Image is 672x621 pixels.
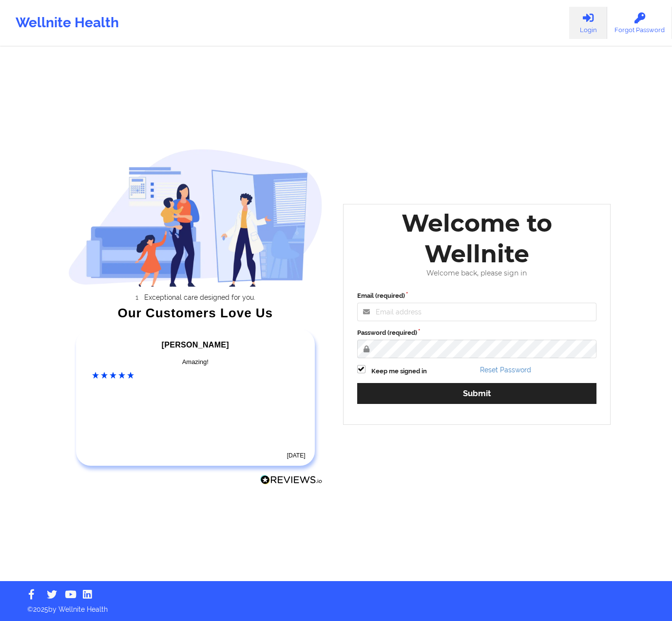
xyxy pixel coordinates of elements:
[357,303,597,321] input: Email address
[371,366,427,376] label: Keep me signed in
[357,291,597,301] label: Email (required)
[92,357,299,367] div: Amazing!
[77,293,323,301] li: Exceptional care designed for you.
[350,208,604,269] div: Welcome to Wellnite
[287,452,306,459] time: [DATE]
[68,308,323,318] div: Our Customers Love Us
[607,7,672,39] a: Forgot Password
[20,598,652,614] p: © 2025 by Wellnite Health
[357,383,597,404] button: Submit
[357,328,597,338] label: Password (required)
[350,269,604,277] div: Welcome back, please sign in
[480,366,531,374] a: Reset Password
[162,341,229,349] span: [PERSON_NAME]
[260,475,323,485] img: Reviews.io Logo
[68,148,323,286] img: wellnite-auth-hero_200.c722682e.png
[260,475,323,488] a: Reviews.io Logo
[569,7,607,39] a: Login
